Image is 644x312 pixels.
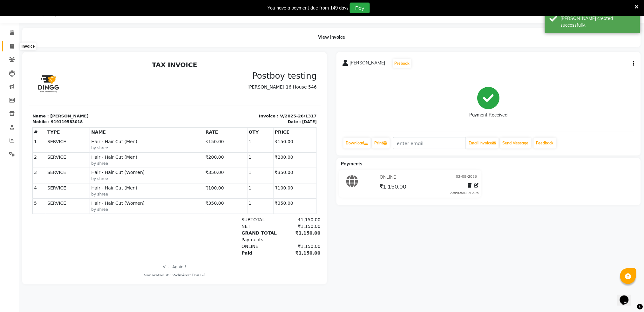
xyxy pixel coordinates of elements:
[466,138,499,149] button: Email Invoice
[17,125,61,140] td: SERVICE
[17,69,61,79] th: TYPE
[4,110,17,125] td: 3
[393,59,411,68] button: Prebook
[251,191,292,198] div: ₹1,150.00
[617,287,638,306] iframe: chat widget
[4,125,17,140] td: 4
[219,110,245,125] td: 1
[456,174,477,181] span: 02-09-2025
[4,79,17,94] td: 1
[17,79,61,94] td: SERVICE
[175,110,219,125] td: ₹350.00
[251,185,292,191] div: ₹1,150.00
[219,125,245,140] td: 1
[534,138,556,149] a: Feedback
[451,191,479,195] div: Added on 03-09-2025
[219,140,245,155] td: 1
[22,28,641,47] div: View Invoice
[4,94,17,109] td: 2
[145,215,159,219] span: Admin
[341,161,363,167] span: Payments
[175,125,219,140] td: ₹100.00
[4,61,21,66] div: Mobile :
[175,79,219,94] td: ₹150.00
[4,206,288,211] p: Visit Again !
[219,69,245,79] th: QTY
[20,43,36,50] div: Invoice
[268,5,349,11] div: You have a payment due from 149 days
[175,140,219,155] td: ₹350.00
[219,94,245,109] td: 1
[245,69,288,79] th: PRICE
[4,140,17,155] td: 5
[470,112,508,119] div: Payment Received
[209,178,250,185] div: Payments
[251,158,292,165] div: ₹1,150.00
[209,171,250,178] div: GRAND TOTAL
[63,87,174,92] small: by shree
[245,110,288,125] td: ₹350.00
[17,140,61,155] td: SERVICE
[219,79,245,94] td: 1
[17,94,61,109] td: SERVICE
[17,110,61,125] td: SERVICE
[209,165,250,171] div: NET
[245,79,288,94] td: ₹150.00
[245,140,288,155] td: ₹350.00
[393,137,466,149] input: enter email
[63,102,174,108] small: by shree
[561,15,635,29] div: Bill created successfully.
[251,165,292,171] div: ₹1,150.00
[63,142,174,148] span: Hair - Hair Cut (Women)
[274,61,288,66] div: [DATE]
[4,214,288,220] div: Generated By : at [DATE]
[150,55,288,61] p: Invoice : V/2025-26/1317
[63,80,174,87] span: Hair - Hair Cut (Men)
[259,61,272,66] div: Date :
[63,117,174,123] small: by shree
[61,69,176,79] th: NAME
[209,191,250,198] div: Paid
[63,148,174,154] small: by shree
[4,3,288,10] h2: TAX INVOICE
[350,60,385,69] span: [PERSON_NAME]
[63,111,174,117] span: Hair - Hair Cut (Women)
[213,185,230,190] span: ONLINE
[251,171,292,178] div: ₹1,150.00
[245,125,288,140] td: ₹100.00
[343,138,371,149] a: Download
[380,174,396,181] span: ONLINE
[4,55,142,61] p: Name : [PERSON_NAME]
[350,3,370,13] button: Pay
[372,138,390,149] a: Print
[63,96,174,102] span: Hair - Hair Cut (Men)
[209,158,250,165] div: SUBTOTAL
[379,183,406,192] span: ₹1,150.00
[150,13,288,23] h3: Postboy testing
[63,133,174,139] small: by shree
[4,69,17,79] th: #
[245,94,288,109] td: ₹200.00
[150,25,288,32] p: [PERSON_NAME] 16 House 546
[22,61,54,66] div: 919119583018
[175,69,219,79] th: RATE
[500,138,531,149] button: Send Message
[63,126,174,133] span: Hair - Hair Cut (Men)
[175,94,219,109] td: ₹200.00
